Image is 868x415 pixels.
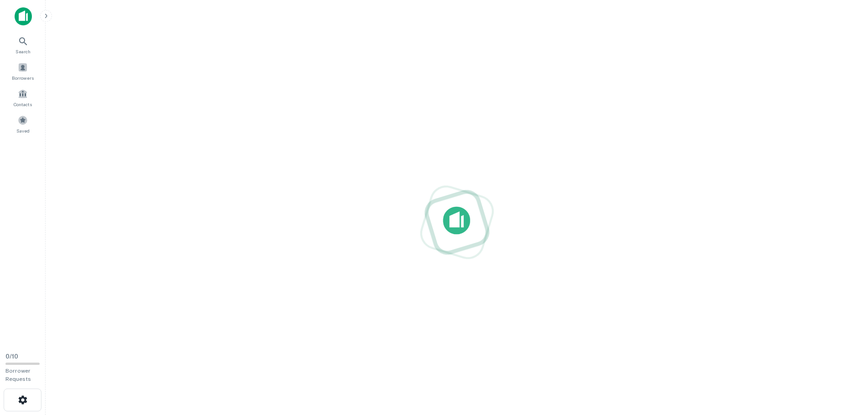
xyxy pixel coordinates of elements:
[3,32,43,57] a: Search
[5,353,18,360] span: 0 / 10
[15,48,31,55] span: Search
[16,127,30,134] span: Saved
[3,85,43,110] a: Contacts
[12,74,34,82] span: Borrowers
[14,101,32,108] span: Contacts
[15,7,32,26] img: capitalize-icon.png
[3,112,43,136] a: Saved
[5,368,31,382] span: Borrower Requests
[3,59,43,83] a: Borrowers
